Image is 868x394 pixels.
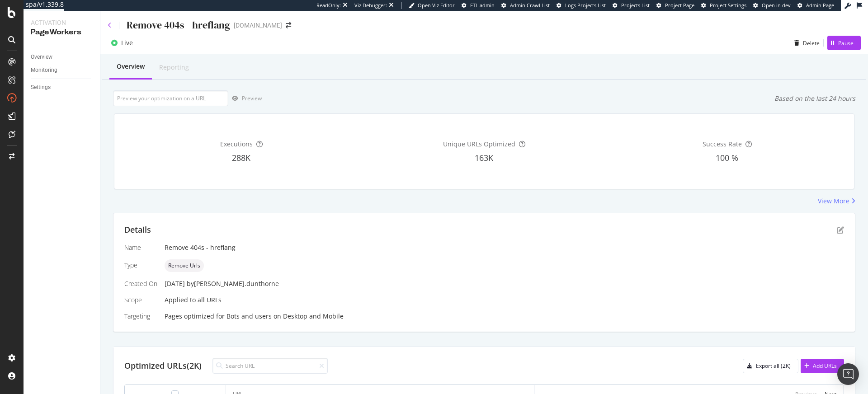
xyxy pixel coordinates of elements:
button: Pause [827,36,861,50]
a: Admin Crawl List [501,2,550,9]
span: FTL admin [470,2,495,9]
div: ReadOnly: [316,2,341,9]
span: Project Settings [710,2,746,9]
button: Export all (2K) [743,359,798,373]
span: Admin Page [806,2,834,9]
button: Add URLs [801,359,844,373]
div: Monitoring [31,66,57,75]
span: Open Viz Editor [418,2,455,9]
div: [DOMAIN_NAME] [234,21,282,30]
span: Logs Projects List [565,2,606,9]
a: Project Page [656,2,694,9]
div: neutral label [165,259,204,272]
div: View More [818,197,849,206]
div: Details [124,224,151,236]
div: Name [124,243,157,252]
div: Type [124,261,157,270]
div: [DATE] [165,279,844,288]
div: Optimized URLs (2K) [124,360,202,372]
div: Pause [838,39,854,47]
div: Remove 404s - hreflang [127,18,230,32]
a: Project Settings [701,2,746,9]
span: Admin Crawl List [510,2,550,9]
input: Search URL [212,358,328,374]
div: Export all (2K) [756,362,791,370]
span: 163K [475,152,493,163]
div: Live [121,38,133,47]
span: Projects List [621,2,650,9]
a: Open in dev [753,2,791,9]
button: Preview [228,91,262,106]
div: Preview [242,94,262,102]
div: Pages optimized for on [165,312,844,321]
button: Delete [791,36,820,50]
div: pen-to-square [837,226,844,234]
div: Delete [803,39,820,47]
a: Settings [31,83,94,92]
a: FTL admin [462,2,495,9]
a: Monitoring [31,66,94,75]
a: Logs Projects List [557,2,606,9]
div: Bots and users [226,312,272,321]
span: Executions [220,140,253,148]
div: Viz Debugger: [354,2,387,9]
div: Scope [124,295,157,305]
div: Open Intercom Messenger [837,363,859,385]
span: Project Page [665,2,694,9]
span: Open in dev [762,2,791,9]
div: arrow-right-arrow-left [286,22,291,28]
span: 288K [232,152,250,163]
span: 100 % [716,152,738,163]
a: View More [818,197,855,206]
div: Created On [124,279,157,288]
div: Desktop and Mobile [283,312,344,321]
a: Open Viz Editor [409,2,455,9]
div: Overview [31,52,52,62]
div: PageWorkers [31,27,93,38]
div: Settings [31,83,51,92]
div: Reporting [159,63,189,72]
div: Based on the last 24 hours [774,94,855,103]
a: Admin Page [797,2,834,9]
span: Success Rate [703,140,742,148]
a: Overview [31,52,94,62]
div: Add URLs [813,362,837,370]
span: Unique URLs Optimized [443,140,515,148]
div: Overview [117,62,145,71]
div: Activation [31,18,93,27]
span: Remove Urls [168,263,200,268]
div: Targeting [124,312,157,321]
a: Projects List [613,2,650,9]
div: by [PERSON_NAME].dunthorne [187,279,279,288]
div: Remove 404s - hreflang [165,243,844,252]
div: Applied to all URLs [124,243,844,321]
input: Preview your optimization on a URL [113,90,228,106]
a: Click to go back [108,22,112,28]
